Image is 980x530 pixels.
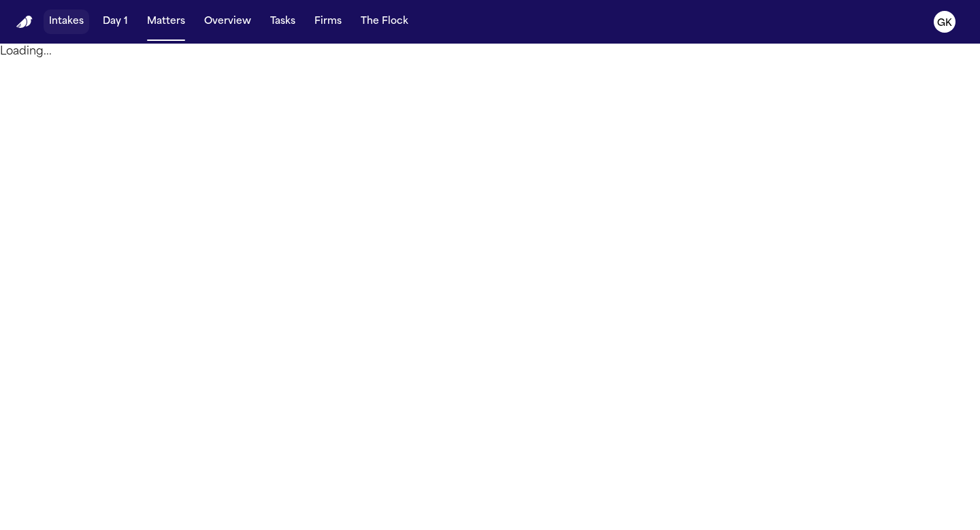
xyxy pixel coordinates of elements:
[309,10,347,34] button: Firms
[265,10,301,34] button: Tasks
[199,10,257,34] button: Overview
[16,16,33,29] img: Finch Logo
[355,10,414,34] button: The Flock
[16,16,33,29] a: Home
[97,10,133,34] button: Day 1
[44,10,89,34] button: Intakes
[142,10,191,34] button: Matters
